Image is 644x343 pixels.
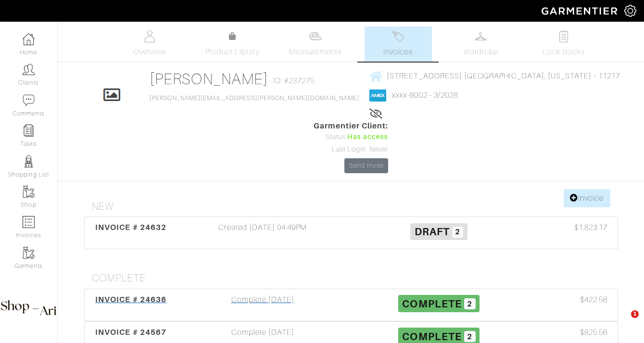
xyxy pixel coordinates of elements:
a: INVOICE # 24632 Created [DATE] 04:49PM Draft 2 $1,823.17 [84,216,618,249]
a: [PERSON_NAME][EMAIL_ADDRESS][PERSON_NAME][DOMAIN_NAME] [150,95,359,102]
img: comment-icon-a0a6a9ef722e966f86d9cbdc48e553b5cf19dbc54f86b18d962a5391bc8f6eb6.png [23,94,35,106]
span: $825.56 [580,327,607,338]
span: ID: #237275 [273,75,315,87]
img: stylists-icon-eb353228a002819b7ec25b43dbf5f0378dd9e0616d9560372ff212230b889e62.png [23,155,35,167]
div: Created [DATE] 04:49PM [175,222,351,244]
div: Complete [DATE] [175,294,351,316]
a: Invoices [365,26,432,62]
a: Overview [116,26,183,62]
a: [PERSON_NAME] [150,70,268,88]
a: INVOICE # 24636 Complete [DATE] Complete 2 $422.58 [84,289,618,321]
span: Overview [133,46,165,58]
img: dashboard-icon-dbcd8f5a0b271acd01030246c82b418ddd0df26cd7fceb0bd07c9910d44c42f6.png [23,33,35,45]
img: todo-9ac3debb85659649dc8f770b8b6100bb5dab4b48dedcbae339e5042a72dfd3cc.svg [557,30,569,42]
img: american_express-1200034d2e149cdf2cc7894a33a747db654cf6f8355cb502592f1d228b2ac700.png [369,89,386,102]
h4: Complete [92,272,618,284]
img: orders-icon-0abe47150d42831381b5fb84f609e132dff9fe21cb692f30cb5eec754e2cba89.png [23,216,35,228]
span: $1,823.17 [574,222,607,233]
a: Product Library [199,31,266,58]
span: Wardrobe [464,46,498,58]
img: orders-27d20c2124de7fd6de4e0e44c1d41de31381a507db9b33961299e4e07d508b8c.svg [392,30,404,42]
span: Measurements [289,46,341,58]
img: measurements-466bbee1fd09ba9460f595b01e5d73f9e2bff037440d3c8f018324cb6cdf7a4a.svg [309,30,321,42]
img: wardrobe-487a4870c1b7c33e795ec22d11cfc2ed9d08956e64fb3008fe2437562e282088.svg [475,30,487,42]
span: 1 [631,310,639,318]
iframe: Intercom live chat [611,310,634,333]
div: Last Login: Never [314,144,389,155]
a: Look Books [530,26,597,62]
span: Garmentier Client: [314,120,389,132]
img: clients-icon-6bae9207a08558b7cb47a8932f037763ab4055f8c8b6bfacd5dc20c3e0201464.png [23,64,35,76]
span: INVOICE # 24632 [95,223,166,232]
a: Measurements [281,26,349,62]
div: Status: [314,132,389,142]
a: Wardrobe [447,26,515,62]
img: basicinfo-40fd8af6dae0f16599ec9e87c0ef1c0a1fdea2edbe929e3d69a839185d80c458.svg [144,30,156,42]
span: [STREET_ADDRESS] [GEOGRAPHIC_DATA], [US_STATE] - 11217 [387,72,620,80]
img: garments-icon-b7da505a4dc4fd61783c78ac3ca0ef83fa9d6f193b1c9dc38574b1d14d53ca28.png [23,186,35,198]
a: Invoice [564,189,610,207]
img: reminder-icon-8004d30b9f0a5d33ae49ab947aed9ed385cf756f9e5892f1edd6e32f2345188e.png [23,125,35,137]
span: 2 [464,331,476,343]
span: 2 [452,227,464,238]
span: Complete [402,298,461,310]
span: Has access [347,132,389,142]
span: Invoices [383,46,413,58]
img: gear-icon-white-bd11855cb880d31180b6d7d6211b90ccbf57a29d726f0c71d8c61bd08dd39cc2.png [624,5,636,17]
a: Send Invite [344,158,389,173]
span: 2 [464,298,476,310]
h4: New [92,201,618,213]
span: Complete [402,330,461,342]
img: garments-icon-b7da505a4dc4fd61783c78ac3ca0ef83fa9d6f193b1c9dc38574b1d14d53ca28.png [23,247,35,259]
span: Product Library [205,46,260,58]
span: Draft [415,226,450,238]
span: $422.58 [580,294,607,305]
span: INVOICE # 24636 [95,295,166,304]
span: Look Books [543,46,585,58]
span: INVOICE # 24567 [95,328,166,337]
img: garmentier-logo-header-white-b43fb05a5012e4ada735d5af1a66efaba907eab6374d6393d1fbf88cb4ef424d.png [537,2,624,19]
a: xxxx-8002 - 3/2028 [392,91,458,100]
a: [STREET_ADDRESS] [GEOGRAPHIC_DATA], [US_STATE] - 11217 [369,70,620,82]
